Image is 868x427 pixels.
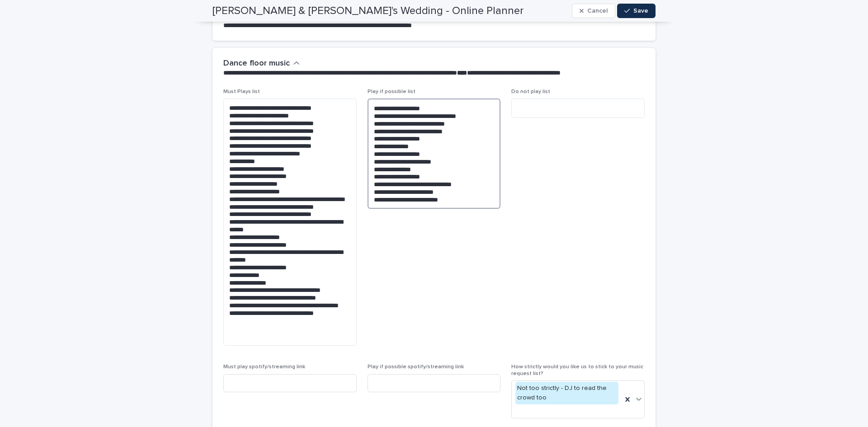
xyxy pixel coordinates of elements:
div: Not too strictly - DJ to read the crowd too [515,382,618,404]
h2: Dance floor music [223,59,290,69]
span: Must Plays list [223,89,260,94]
button: Save [617,4,656,18]
span: Save [633,8,648,14]
span: Play if possible list [368,89,415,94]
button: Dance floor music [223,59,300,69]
span: Do not play list [511,89,550,94]
h2: [PERSON_NAME] & [PERSON_NAME]'s Wedding - Online Planner [212,5,524,18]
span: Play if possible spotify/streaming link [368,364,464,370]
button: Cancel [572,4,615,18]
span: Cancel [587,8,608,14]
span: Must play spotify/streaming link [223,364,305,370]
span: How strictly would you like us to stick to your music request list? [511,364,643,376]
